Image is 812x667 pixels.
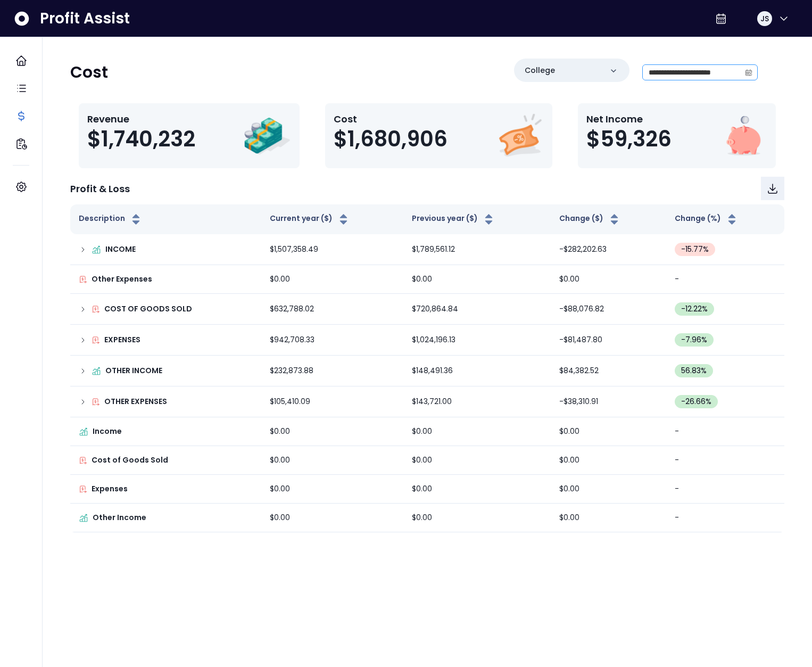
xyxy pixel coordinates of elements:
span: -15.77 % [681,244,709,255]
td: $942,708.33 [261,325,404,356]
td: $143,721.00 [403,386,551,417]
td: $1,507,358.49 [261,234,404,265]
p: INCOME [105,244,136,255]
span: -12.22 % [681,303,708,315]
td: - [666,475,784,504]
p: Other Income [93,512,146,523]
button: Current year ($) [270,213,350,226]
p: Cost of Goods Sold [92,455,168,466]
td: - [666,504,784,532]
td: $0.00 [551,504,666,532]
span: 56.83 % [681,365,707,376]
button: Change (%) [675,213,739,226]
td: $0.00 [403,504,551,532]
td: $0.00 [261,504,404,532]
td: -$81,487.80 [551,325,666,356]
td: -$88,076.82 [551,294,666,325]
p: COST OF GOODS SOLD [104,303,192,315]
td: $0.00 [551,417,666,446]
td: $232,873.88 [261,356,404,386]
td: - [666,446,784,475]
span: Profit Assist [40,9,130,28]
button: Description [79,213,143,226]
p: Revenue [87,112,195,126]
td: $84,382.52 [551,356,666,386]
td: $0.00 [261,475,404,504]
span: $59,326 [586,126,672,152]
p: Cost [334,112,448,126]
h2: Cost [70,63,108,82]
span: $1,740,232 [87,126,195,152]
p: Net Income [586,112,672,126]
td: $0.00 [261,417,404,446]
td: $1,789,561.12 [403,234,551,265]
td: $0.00 [403,446,551,475]
svg: calendar [745,69,752,76]
img: Cost [496,112,544,160]
p: EXPENSES [104,334,140,345]
p: Other Expenses [92,274,152,285]
td: $105,410.09 [261,386,404,417]
td: $720,864.84 [403,294,551,325]
td: $0.00 [261,446,404,475]
p: College [525,65,555,76]
td: - [666,265,784,294]
button: Download [761,177,784,200]
td: - [666,417,784,446]
td: $0.00 [403,475,551,504]
p: OTHER INCOME [105,365,162,376]
span: JS [760,13,769,24]
span: -7.96 % [681,334,707,345]
td: $148,491.36 [403,356,551,386]
img: Revenue [243,112,291,160]
img: Net Income [719,112,767,160]
button: Change ($) [559,213,621,226]
p: OTHER EXPENSES [104,396,167,407]
td: -$282,202.63 [551,234,666,265]
td: $1,024,196.13 [403,325,551,356]
td: $0.00 [261,265,404,294]
span: $1,680,906 [334,126,448,152]
span: -26.66 % [681,396,711,407]
td: -$38,310.91 [551,386,666,417]
td: $632,788.02 [261,294,404,325]
td: $0.00 [403,417,551,446]
p: Expenses [92,483,128,495]
p: Income [93,426,122,437]
button: Previous year ($) [412,213,495,226]
td: $0.00 [551,446,666,475]
p: Profit & Loss [70,182,130,196]
td: $0.00 [403,265,551,294]
td: $0.00 [551,265,666,294]
td: $0.00 [551,475,666,504]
